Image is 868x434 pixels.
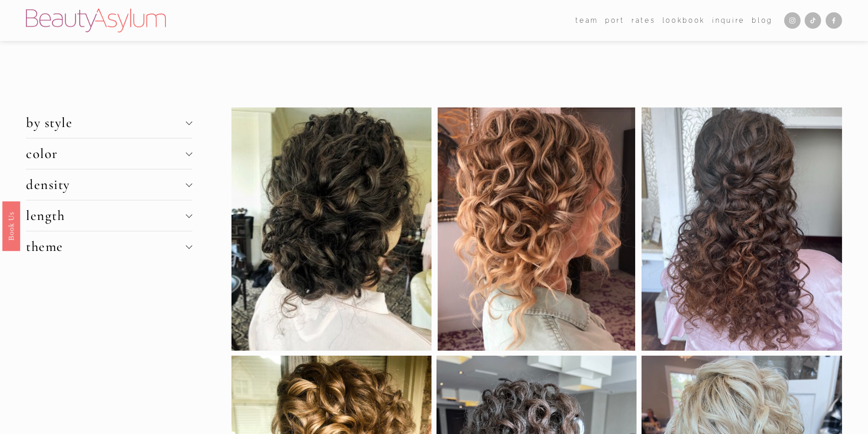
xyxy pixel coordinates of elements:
[605,14,625,27] a: port
[805,12,821,29] a: TikTok
[26,169,192,200] button: density
[26,200,192,231] button: length
[575,14,598,27] a: folder dropdown
[26,145,185,162] span: color
[26,207,185,224] span: length
[26,114,185,131] span: by style
[2,201,20,250] a: Book Us
[26,176,185,193] span: density
[26,138,192,169] button: color
[826,12,842,29] a: Facebook
[663,14,705,27] a: Lookbook
[26,9,166,32] img: Beauty Asylum | Bridal Hair &amp; Makeup Charlotte &amp; Atlanta
[26,231,192,262] button: theme
[784,12,801,29] a: Instagram
[712,14,745,27] a: Inquire
[752,14,773,27] a: Blog
[26,238,185,255] span: theme
[632,14,655,27] a: Rates
[575,15,598,26] span: team
[26,107,192,138] button: by style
